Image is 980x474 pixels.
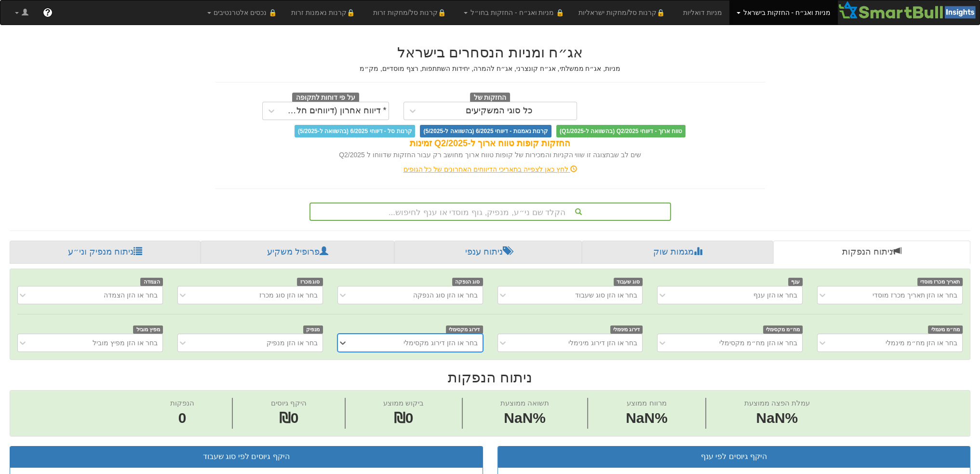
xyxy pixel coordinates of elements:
div: לחץ כאן לצפייה בתאריכי הדיווחים האחרונים של כל הגופים [208,164,772,174]
span: מח״מ מקסימלי [763,325,803,334]
span: 0 [170,408,194,429]
a: 🔒קרנות סל/מחקות ישראליות [571,0,675,25]
span: ₪0 [394,410,414,426]
a: ? [36,0,60,25]
div: בחר או הזן ענף [753,290,798,300]
h5: מניות, אג״ח ממשלתי, אג״ח קונצרני, אג״ח להמרה, יחידות השתתפות, רצף מוסדיים, מק״מ [215,65,765,72]
div: בחר או הזן הצמדה [104,290,158,300]
span: תשואה ממוצעת [500,399,549,407]
span: היקף גיוסים [271,399,307,407]
span: NaN% [744,408,810,429]
span: ביקוש ממוצע [383,399,424,407]
div: שים לב שבתצוגה זו שווי הקניות והמכירות של קופות טווח ארוך מחושב רק עבור החזקות שדווחו ל Q2/2025 [215,150,765,160]
a: מניות דואליות [676,0,729,25]
div: בחר או הזן תאריך מכרז מוסדי [873,290,957,300]
a: ניתוח הנפקות [773,241,970,264]
span: דירוג מינימלי [610,325,643,334]
span: סוג הנפקה [452,278,483,286]
span: ? [45,8,50,17]
div: בחר או הזן מח״מ מקסימלי [719,338,798,348]
div: * דיווח אחרון (דיווחים חלקיים) [282,106,387,116]
div: בחר או הזן מנפיק [267,338,318,348]
div: בחר או הזן מח״מ מינמלי [885,338,957,348]
span: קרנות נאמנות - דיווחי 6/2025 (בהשוואה ל-5/2025) [420,125,551,137]
h2: ניתוח הנפקות [10,369,970,385]
a: ניתוח מנפיק וני״ע [10,241,201,264]
img: Smartbull [838,0,980,20]
span: ענף [788,278,803,286]
div: כל סוגי המשקיעים [466,106,533,116]
span: סוג מכרז [297,278,323,286]
a: 🔒קרנות סל/מחקות זרות [366,0,456,25]
a: 🔒 מניות ואג״ח - החזקות בחו״ל [456,0,571,25]
span: סוג שעבוד [614,278,643,286]
span: על פי דוחות לתקופה [292,93,359,103]
span: קרנות סל - דיווחי 6/2025 (בהשוואה ל-5/2025) [295,125,415,137]
div: בחר או הזן מפיץ מוביל [93,338,158,348]
div: בחר או הזן סוג שעבוד [575,290,638,300]
a: מגמות שוק [582,241,773,264]
span: מפיץ מוביל [133,325,163,334]
div: בחר או הזן סוג מכרז [259,290,318,300]
span: ₪0 [279,410,299,426]
span: מח״מ מינמלי [928,325,963,334]
div: החזקות קופות טווח ארוך ל-Q2/2025 זמינות [215,137,765,150]
a: 🔒 נכסים אלטרנטיבים [200,0,284,25]
span: דירוג מקסימלי [446,325,483,334]
div: בחר או הזן סוג הנפקה [413,290,478,300]
a: ניתוח ענפי [394,241,582,264]
div: היקף גיוסים לפי סוג שעבוד [17,451,475,462]
span: מרווח ממוצע [627,399,666,407]
span: תאריך מכרז מוסדי [917,278,963,286]
h2: אג״ח ומניות הנסחרים בישראל [215,44,765,60]
div: הקלד שם ני״ע, מנפיק, גוף מוסדי או ענף לחיפוש... [310,203,670,220]
a: 🔒קרנות נאמנות זרות [284,0,366,25]
span: טווח ארוך - דיווחי Q2/2025 (בהשוואה ל-Q1/2025) [556,125,685,137]
div: היקף גיוסים לפי ענף [505,451,963,462]
a: מניות ואג״ח - החזקות בישראל [729,0,838,25]
span: NaN% [500,408,549,429]
a: פרופיל משקיע [201,241,394,264]
div: בחר או הזן דירוג מינימלי [568,338,638,348]
span: מנפיק [303,325,323,334]
span: עמלת הפצה ממוצעת [744,399,810,407]
span: הנפקות [170,399,194,407]
div: בחר או הזן דירוג מקסימלי [403,338,478,348]
span: הצמדה [140,278,163,286]
span: החזקות של [470,93,510,103]
span: NaN% [626,408,668,429]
